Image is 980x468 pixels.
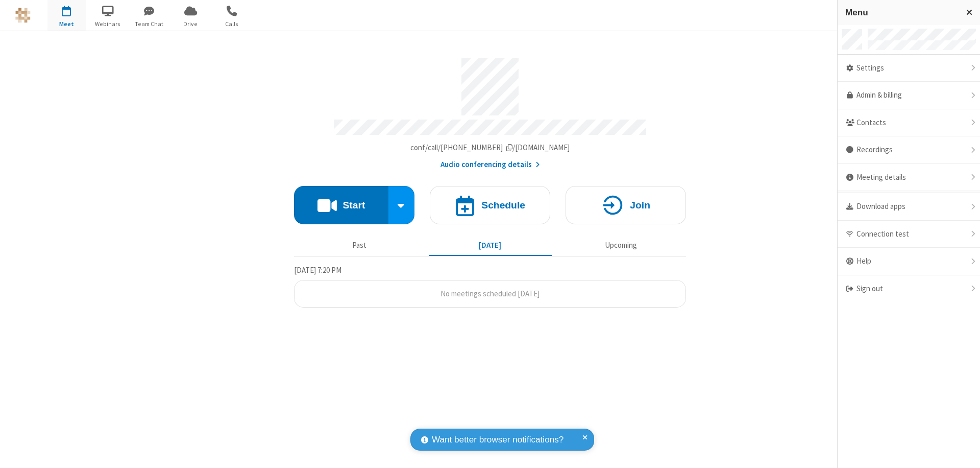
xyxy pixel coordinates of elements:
span: Want better browser notifications? [432,433,563,447]
button: [DATE] [429,236,552,255]
section: Today's Meetings [294,264,686,308]
div: Connection test [838,221,980,248]
img: QA Selenium DO NOT DELETE OR CHANGE [15,8,31,23]
div: Start conference options [388,186,415,224]
div: Contacts [838,109,980,137]
button: Upcoming [559,236,682,255]
button: Start [294,186,388,224]
h3: Menu [845,8,957,17]
span: Meet [47,19,86,29]
iframe: Chat [954,441,972,461]
div: Settings [838,55,980,82]
button: Past [298,236,421,255]
span: Drive [171,19,210,29]
a: Admin & billing [838,82,980,109]
span: No meetings scheduled [DATE] [440,289,540,298]
span: Copy my meeting room link [410,143,570,152]
button: Schedule [430,186,550,224]
div: Download apps [838,193,980,221]
span: Team Chat [130,19,168,29]
div: Sign out [838,275,980,302]
div: Recordings [838,136,980,164]
h4: Schedule [481,200,525,210]
div: Help [838,248,980,275]
button: Join [566,186,686,224]
span: Calls [213,19,251,29]
div: Meeting details [838,164,980,192]
button: Copy my meeting room linkCopy my meeting room link [410,142,570,154]
button: Audio conferencing details [440,159,540,171]
h4: Join [630,200,650,210]
section: Account details [294,51,686,171]
span: [DATE] 7:20 PM [294,265,341,275]
span: Webinars [89,19,127,29]
h4: Start [342,200,365,210]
